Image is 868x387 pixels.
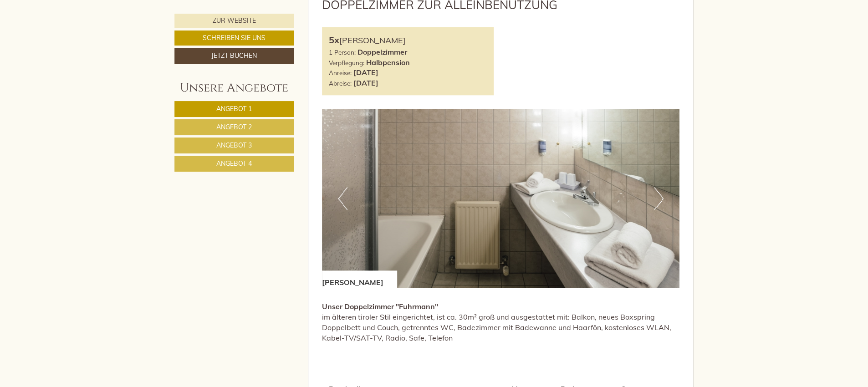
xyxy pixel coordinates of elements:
[366,58,410,67] b: Halbpension
[329,69,352,76] small: Anreise:
[353,68,378,77] b: [DATE]
[329,59,364,66] small: Verpflegung:
[357,47,407,56] b: Doppelzimmer
[174,48,294,64] a: Jetzt buchen
[174,31,294,46] a: Schreiben Sie uns
[174,14,294,28] a: Zur Website
[338,187,347,210] button: Previous
[322,270,397,288] div: [PERSON_NAME]
[216,105,252,113] span: Angebot 1
[322,109,680,288] img: image
[654,187,664,210] button: Next
[322,301,680,343] p: im älteren tiroler Stil eingerichtet, ist ca. 30m² groß und ausgestattet mit: Balkon, neues Boxsp...
[353,78,378,87] b: [DATE]
[216,141,252,149] span: Angebot 3
[216,159,252,168] span: Angebot 4
[329,79,352,87] small: Abreise:
[329,34,487,47] div: [PERSON_NAME]
[329,48,356,56] small: 1 Person:
[329,34,339,46] b: 5x
[216,123,252,131] span: Angebot 2
[322,302,438,311] strong: Unser Doppelzimmer "Fuhrmann"
[174,80,294,97] div: Unsere Angebote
